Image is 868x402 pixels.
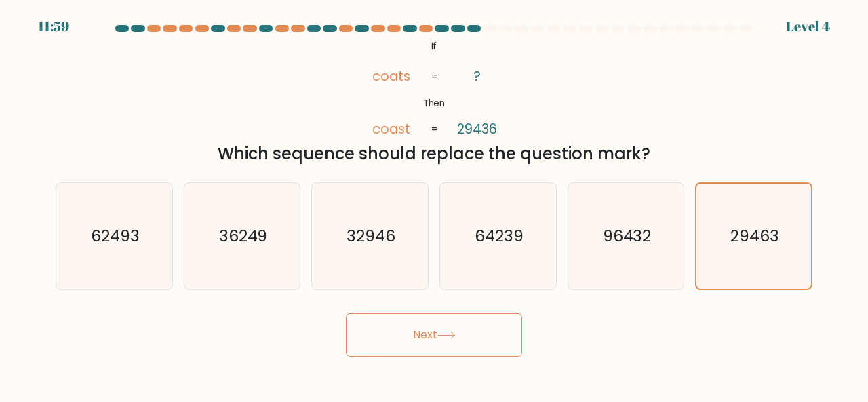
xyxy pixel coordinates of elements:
[473,66,481,85] tspan: ?
[64,142,804,166] div: Which sequence should replace the question mark?
[346,313,522,357] button: Next
[347,224,395,247] text: 32946
[431,123,437,136] tspan: =
[422,97,445,110] tspan: Then
[457,119,497,138] tspan: 29436
[475,224,524,247] text: 64239
[431,40,437,53] tspan: If
[351,37,517,140] svg: @import url('[URL][DOMAIN_NAME]);
[730,225,779,247] text: 29463
[91,224,140,247] text: 62493
[372,119,410,138] tspan: coast
[38,16,69,37] div: 11:59
[372,66,410,85] tspan: coats
[431,70,437,83] tspan: =
[219,224,268,247] text: 36249
[786,16,830,37] div: Level 4
[603,224,652,247] text: 96432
